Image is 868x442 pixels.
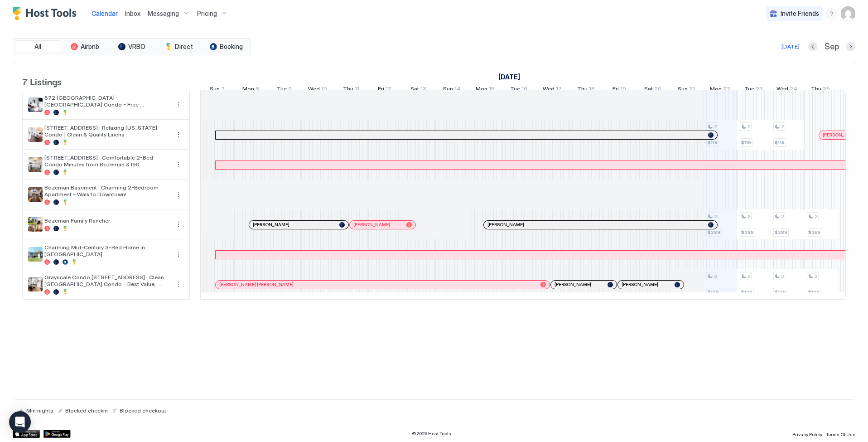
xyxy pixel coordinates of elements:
[125,10,140,17] span: Inbox
[44,217,169,224] span: Bozeman Family Rancher
[675,83,697,97] a: September 21, 2025
[128,43,145,51] span: VRBO
[173,279,184,290] button: More options
[747,124,750,130] span: 2
[809,83,832,97] a: September 25, 2025
[44,124,169,138] span: [STREET_ADDRESS] · Relaxing [US_STATE] Condo | Clean & Quality Linens
[207,83,227,97] a: September 7, 2025
[775,140,785,146] span: $119
[173,129,184,140] div: menu
[710,85,722,95] span: Mon
[826,432,855,437] span: Terms Of Use
[540,83,564,97] a: September 17, 2025
[742,83,765,97] a: September 23, 2025
[148,10,179,18] span: Messaging
[44,154,169,168] span: [STREET_ADDRESS] · Comfortable 2-Bed Condo Minutes from Bozeman & I90
[219,282,294,287] span: [PERSON_NAME] [PERSON_NAME]
[120,407,166,414] span: Blocked checkout
[781,43,800,51] div: [DATE]
[744,85,754,95] span: Tue
[774,83,800,97] a: September 24, 2025
[589,85,595,95] span: 18
[321,85,327,95] span: 10
[242,85,254,95] span: Mon
[775,289,786,295] span: $139
[173,159,184,170] div: menu
[489,85,495,95] span: 15
[256,85,259,95] span: 8
[476,85,487,95] span: Mon
[776,85,788,95] span: Wed
[441,83,463,97] a: September 14, 2025
[496,70,522,83] a: September 7, 2025
[173,159,184,170] button: More options
[714,124,717,130] span: 2
[13,430,40,438] div: App Store
[811,85,821,95] span: Thu
[808,42,817,51] button: Previous month
[210,85,220,95] span: Sun
[741,289,752,295] span: $139
[92,10,118,17] span: Calendar
[44,244,169,257] span: Charming Mid-Century 3-Bed Home in [GEOGRAPHIC_DATA]
[44,94,169,108] span: 572 [GEOGRAPHIC_DATA] · [GEOGRAPHIC_DATA] Condo - Free Laundry/Central Location
[386,85,391,95] span: 12
[823,132,859,138] span: [PERSON_NAME]
[747,273,750,279] span: 2
[28,247,43,262] div: listing image
[487,222,524,228] span: [PERSON_NAME]
[9,411,31,433] div: Open Intercom Messenger
[622,282,658,287] span: [PERSON_NAME]
[22,74,62,88] span: 7 Listings
[13,38,251,55] div: tab-group
[275,83,294,97] a: September 9, 2025
[575,83,597,97] a: September 18, 2025
[756,85,763,95] span: 23
[173,249,184,260] button: More options
[708,83,733,97] a: September 22, 2025
[781,273,784,279] span: 2
[173,189,184,200] button: More options
[808,289,820,295] span: $139
[343,85,353,95] span: Thu
[815,214,817,219] span: 2
[410,85,419,95] span: Sat
[420,85,426,95] span: 13
[775,229,787,235] span: $289
[808,229,821,235] span: $289
[13,7,81,20] a: Host Tools Logo
[412,431,451,437] span: © 2025 Host Tools
[173,189,184,200] div: menu
[781,214,784,219] span: 2
[708,229,720,235] span: $289
[28,127,43,142] div: listing image
[741,229,754,235] span: $289
[508,83,530,97] a: September 16, 2025
[15,40,60,53] button: All
[654,85,661,95] span: 20
[792,432,822,437] span: Privacy Policy
[689,85,695,95] span: 21
[62,40,107,53] button: Airbnb
[156,40,202,53] button: Direct
[65,407,108,414] span: Blocked checkin
[308,85,320,95] span: Wed
[577,85,588,95] span: Thu
[173,219,184,230] button: More options
[378,85,384,95] span: Fri
[708,289,719,295] span: $139
[277,85,287,95] span: Tue
[28,187,43,202] div: listing image
[306,83,329,97] a: September 10, 2025
[825,42,839,52] span: Sep
[823,85,830,95] span: 25
[34,43,41,51] span: All
[355,85,359,95] span: 11
[844,83,864,97] a: September 26, 2025
[173,219,184,230] div: menu
[221,85,225,95] span: 7
[781,124,784,130] span: 2
[780,41,801,52] button: [DATE]
[781,10,819,18] span: Invite Friends
[173,99,184,110] div: menu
